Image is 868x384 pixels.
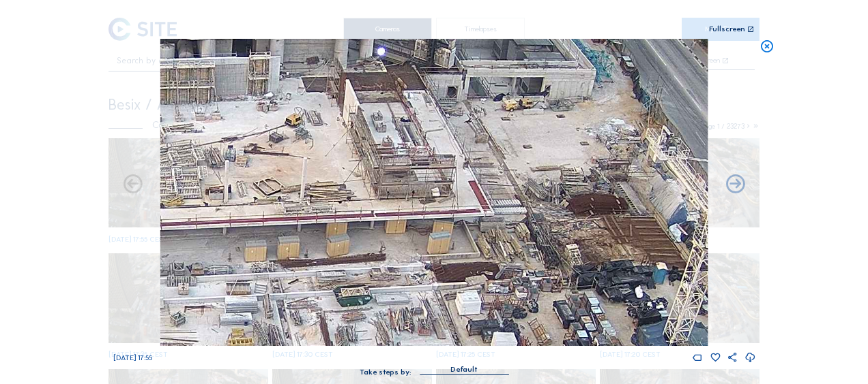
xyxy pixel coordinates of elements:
img: Image [160,39,708,346]
div: Default [420,364,508,374]
div: Default [450,364,478,376]
span: [DATE] 17:55 [113,353,152,362]
div: Fullscreen [709,25,745,33]
i: Back [724,174,747,196]
i: Forward [121,174,144,196]
div: Take steps by: [360,368,411,376]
